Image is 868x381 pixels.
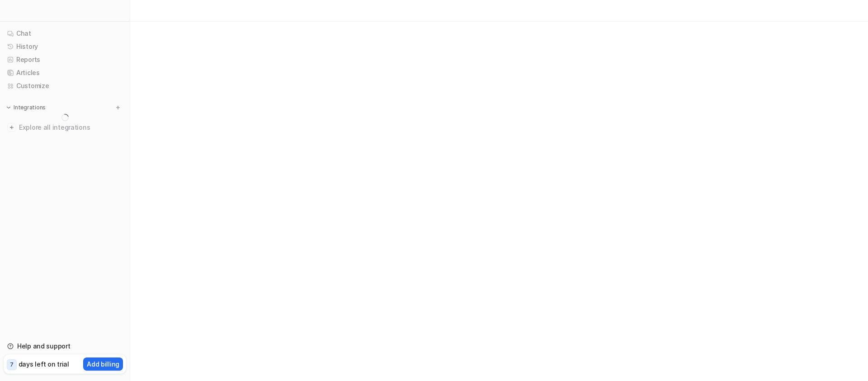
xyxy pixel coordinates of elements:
[4,103,48,112] button: Integrations
[14,104,46,111] p: Integrations
[5,104,12,111] img: expand menu
[4,27,126,40] a: Chat
[87,359,119,369] p: Add billing
[19,359,69,369] p: days left on trial
[4,53,126,66] a: Reports
[7,123,16,132] img: explore all integrations
[4,80,126,92] a: Customize
[4,340,126,353] a: Help and support
[19,120,123,135] span: Explore all integrations
[4,66,126,79] a: Articles
[83,357,123,371] button: Add billing
[4,40,126,53] a: History
[115,104,121,111] img: menu_add.svg
[10,361,14,369] p: 7
[4,121,126,134] a: Explore all integrations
